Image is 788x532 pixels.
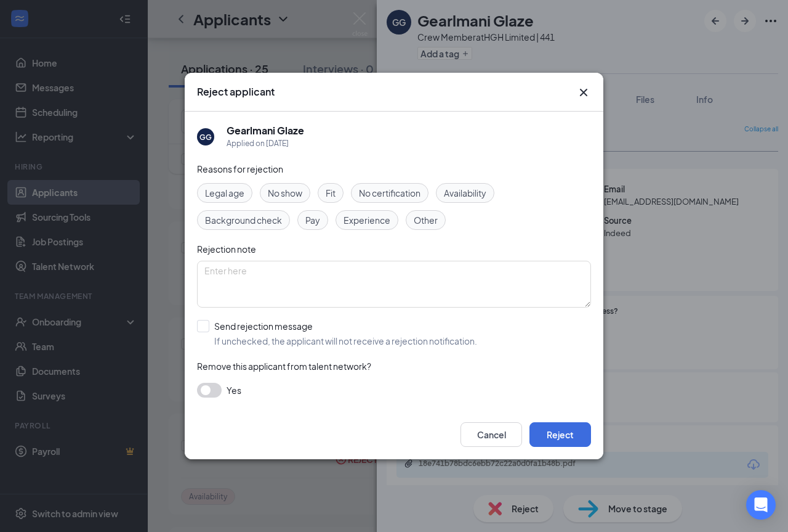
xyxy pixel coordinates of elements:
[205,213,282,227] span: Background check
[359,186,420,200] span: No certification
[197,243,256,255] span: Rejection note
[344,213,390,227] span: Experience
[197,85,275,99] h3: Reject applicant
[326,186,336,200] span: Fit
[227,137,304,150] div: Applied on [DATE]
[460,422,522,447] button: Cancel
[227,124,304,137] h5: Gearlmani Glaze
[414,213,438,227] span: Other
[576,85,591,100] button: Close
[199,132,212,142] div: GG
[444,186,486,200] span: Availability
[268,186,302,200] span: No show
[576,85,591,100] svg: Cross
[205,186,244,200] span: Legal age
[227,383,241,398] span: Yes
[197,163,283,174] span: Reasons for rejection
[305,213,320,227] span: Pay
[746,490,776,520] div: Open Intercom Messenger
[197,361,371,372] span: Remove this applicant from talent network?
[529,422,591,447] button: Reject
